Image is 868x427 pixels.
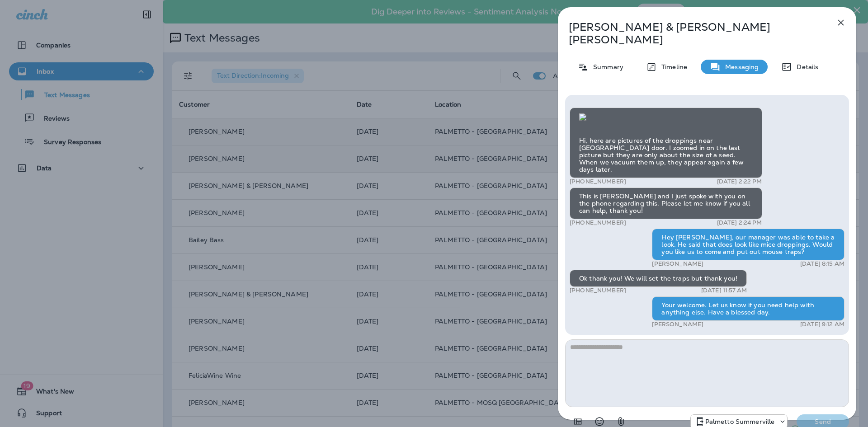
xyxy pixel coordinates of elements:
[570,287,626,294] p: [PHONE_NUMBER]
[657,63,687,70] p: Timeline
[800,260,844,267] p: [DATE] 8:15 AM
[589,63,623,70] p: Summary
[717,178,762,185] p: [DATE] 2:22 PM
[701,287,747,294] p: [DATE] 11:57 AM
[717,219,762,226] p: [DATE] 2:24 PM
[792,63,818,70] p: Details
[579,113,586,120] img: twilio-download
[691,416,788,427] div: +1 (843) 594-2691
[570,107,762,178] div: Hi, here are pictures of the droppings near [GEOGRAPHIC_DATA] door. I zoomed in on the last pictu...
[800,321,844,328] p: [DATE] 9:12 AM
[721,63,759,70] p: Messaging
[569,21,816,46] p: [PERSON_NAME] & [PERSON_NAME] [PERSON_NAME]
[652,229,844,260] div: Hey [PERSON_NAME], our manager was able to take a look. He said that does look like mice dropping...
[579,125,586,132] img: twilio-download
[652,260,703,267] p: [PERSON_NAME]
[705,418,775,425] p: Palmetto Summerville
[570,270,747,287] div: Ok thank you! We will set the traps but thank you!
[652,296,844,321] div: Your welcome. Let us know if you need help with anything else. Have a blessed day.
[570,178,626,185] p: [PHONE_NUMBER]
[570,219,626,226] p: [PHONE_NUMBER]
[652,321,703,328] p: [PERSON_NAME]
[570,188,762,219] div: This is [PERSON_NAME] and I just spoke with you on the phone regarding this. Please let me know i...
